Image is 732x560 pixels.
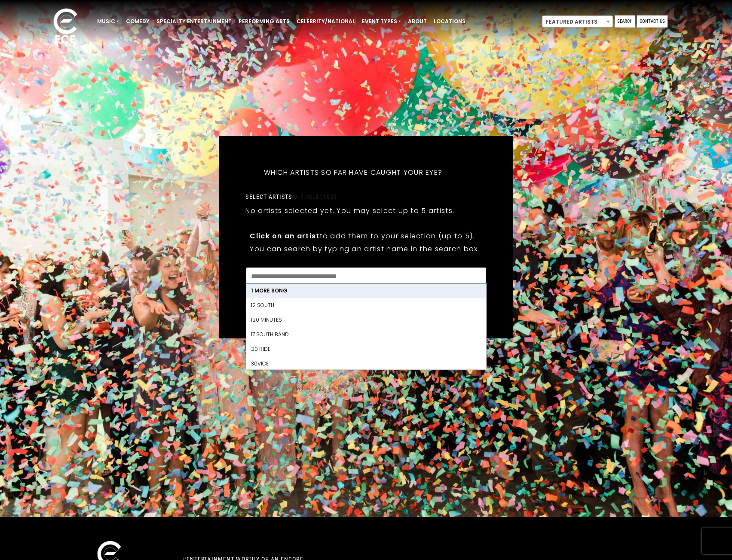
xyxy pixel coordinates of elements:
[615,15,635,27] a: Search
[246,327,486,342] li: 17 South Band
[123,14,153,29] a: Comedy
[430,14,469,29] a: Locations
[245,157,460,188] h5: Which artists so far have caught your eye?
[637,15,668,27] a: Contact Us
[358,14,404,29] a: Event Types
[246,356,486,371] li: 30Vice
[235,14,293,29] a: Performing Arts
[251,273,481,280] textarea: Search
[246,342,486,356] li: 20 Ride
[292,193,337,200] span: (0/5 selected)
[404,14,430,29] a: About
[542,15,613,27] span: Featured Artists
[250,231,319,241] strong: Click on an artist
[246,283,486,298] li: 1 More Song
[245,193,336,201] label: Select artists
[246,313,486,327] li: 120 Minutes
[94,14,123,29] a: Music
[293,14,358,29] a: Celebrity/National
[153,14,235,29] a: Specialty Entertainment
[250,231,482,241] p: to add them to your selection (up to 5).
[44,6,87,48] img: ece_new_logo_whitev2-1.png
[246,298,486,313] li: 12 South
[250,243,482,254] p: You can search by typing an artist name in the search box.
[245,205,454,216] p: No artists selected yet. You may select up to 5 artists.
[542,16,613,28] span: Featured Artists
